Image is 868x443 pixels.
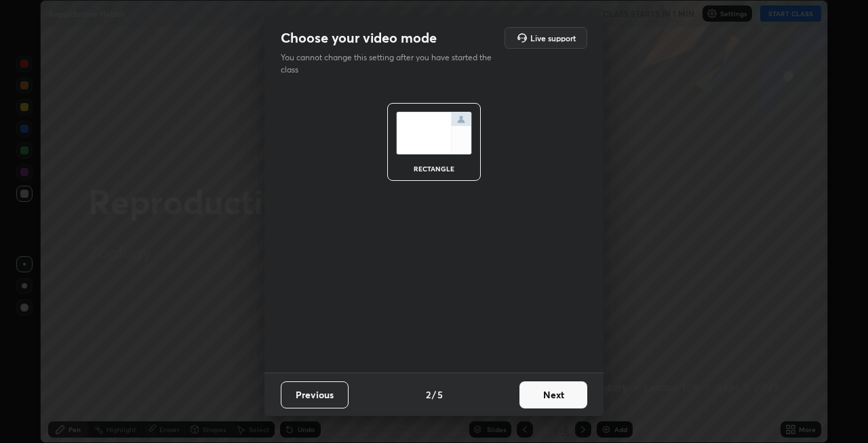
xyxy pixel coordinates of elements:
img: normalScreenIcon.ae25ed63.svg [396,112,472,154]
p: You cannot change this setting after you have started the class [281,51,500,76]
h2: Choose your video mode [281,29,437,47]
h4: 5 [437,387,443,402]
button: Next [519,381,587,408]
button: Previous [281,381,349,408]
div: rectangle [407,165,461,172]
h5: Live support [530,34,576,42]
h4: 2 [426,387,431,402]
h4: / [432,387,436,402]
